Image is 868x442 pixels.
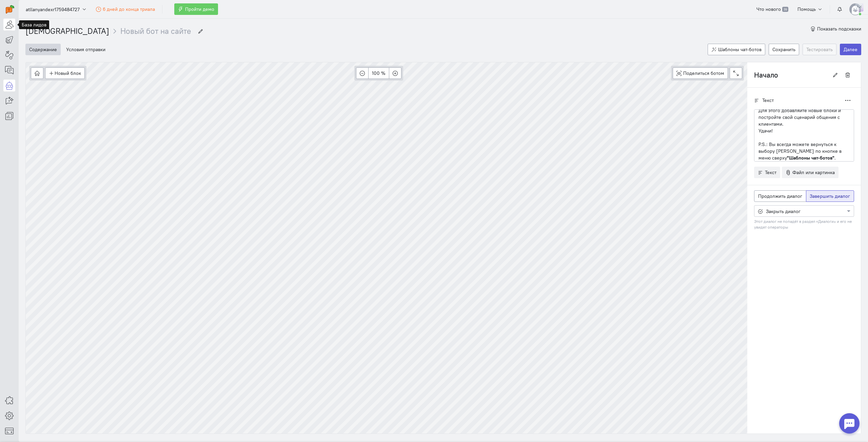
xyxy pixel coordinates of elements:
[174,3,218,15] button: Пройти демо
[582,6,616,20] button: Я согласен
[45,67,85,79] button: Новый блок
[673,67,728,79] button: Поделиться ботом
[683,70,724,76] span: Поделиться ботом
[62,44,109,55] button: Условия отправки
[758,107,850,127] p: Для этого добавляйте новые блоки и постройте свой сценарий общения с клиентами.
[817,26,861,32] span: Показать подсказки
[758,141,850,161] p: P.S.: Вы всегда можете вернуться к выбору [PERSON_NAME] по кнопке в меню сверху .
[19,20,49,29] div: База лидов
[797,6,816,12] span: Помощь
[753,3,792,15] a: Что нового 39
[782,7,788,12] span: 39
[810,193,850,199] span: Завершить диалог
[782,167,839,178] button: Файл или картинка
[765,169,776,175] span: Текст
[103,6,155,12] span: 6 дней до конца триала
[758,193,802,199] span: Продолжить диалог
[368,67,389,79] button: 100 %
[25,44,61,55] button: Содержание
[754,69,829,81] input: Введите название блока
[6,5,14,14] img: carrot-quest.svg
[792,169,835,175] span: Файл или картинка
[251,7,574,19] div: Мы используем cookies для улучшения работы сайта, анализа трафика и персонализации. Используя сай...
[810,25,862,32] button: Показать подсказки
[794,3,827,15] button: Помощь
[25,26,109,36] a: [DEMOGRAPHIC_DATA]
[185,6,214,12] span: Пройти демо
[550,14,561,19] a: здесь
[754,218,854,230] small: Этот диалог не попадёт в раздел «Диалоги» и его не увидят операторы
[26,6,80,13] span: atllanyandexr1759484727
[758,127,850,134] p: Удачи!
[769,44,799,55] button: Сохранить
[754,167,780,178] button: Текст
[840,44,861,55] button: Далее
[766,208,801,214] span: Закрыть диалог
[588,10,610,17] span: Я согласен
[762,97,774,103] span: Текст
[787,155,834,161] strong: "Шаблоны чат-ботов"
[756,6,781,12] span: Что нового
[849,3,861,15] img: default-v4.png
[803,44,836,55] button: Тестировать
[22,3,91,15] button: atllanyandexr1759484727
[25,19,197,37] nav: breadcrumb
[718,46,762,52] span: Шаблоны чат-ботов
